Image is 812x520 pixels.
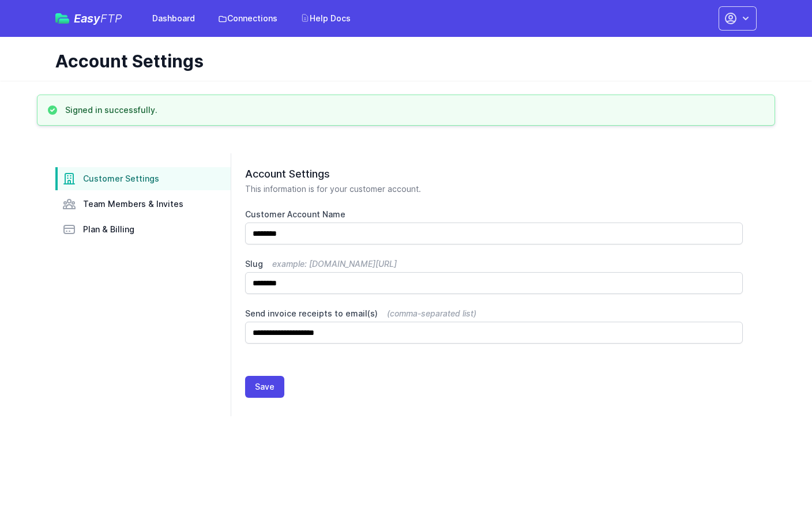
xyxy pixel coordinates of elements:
span: Team Members & Invites [83,198,183,210]
label: Customer Account Name [245,209,743,220]
a: EasyFTP [55,13,122,24]
span: Plan & Billing [83,224,134,235]
a: Connections [211,8,284,29]
img: easyftp_logo.png [55,13,69,24]
a: Customer Settings [55,167,231,190]
button: Save [245,376,284,398]
span: FTP [100,12,122,25]
a: Plan & Billing [55,218,231,241]
h1: Account Settings [55,51,747,71]
a: Dashboard [145,8,202,29]
label: Slug [245,258,743,270]
h2: Account Settings [245,167,743,181]
a: Team Members & Invites [55,193,231,216]
span: example: [DOMAIN_NAME][URL] [272,259,397,269]
span: (comma-separated list) [387,308,476,318]
span: Customer Settings [83,173,159,184]
label: Send invoice receipts to email(s) [245,308,743,319]
span: Easy [74,13,122,24]
a: Help Docs [294,8,358,29]
h3: Signed in successfully. [65,104,157,116]
p: This information is for your customer account. [245,183,743,195]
